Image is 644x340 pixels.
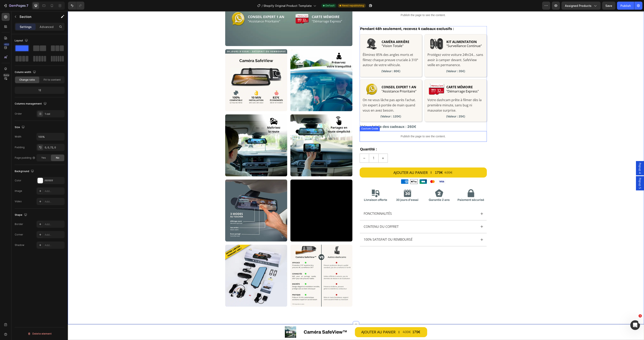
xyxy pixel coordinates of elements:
[26,3,28,8] p: 7
[570,151,574,162] span: Popup 4
[301,143,311,151] input: quantity
[15,200,22,203] div: Video
[15,233,23,236] div: Corner
[367,178,376,186] img: gempages_560492143957771349-a0c784da-6f2f-43f8-9fe5-0aa6cd800241.webp
[292,2,419,6] p: Publish the page to see the content.
[565,4,591,8] span: Assigned Products
[15,38,29,43] div: Layout
[292,136,419,140] p: Quantité :
[15,156,35,160] div: Page padding
[334,318,343,324] div: 439€
[294,71,314,85] img: gempages_560492143957771349-9a4eff5f-3fdc-4e58-996f-56046faf9d20.webp
[296,200,324,205] p: FONCTIONNALITÉS
[15,125,26,130] div: Size
[45,179,64,183] div: FFFFFF
[379,74,416,82] p: ⁠⁠⁠⁠⁠⁠⁠ "Démarrage Express"
[20,14,53,19] p: Section
[376,159,385,164] div: 439€
[602,2,615,10] button: Save
[378,28,416,37] h2: "Surveillance Continue"
[313,73,351,83] h2: "Assistance Prioritaire"
[15,112,22,116] div: Order
[15,70,37,75] div: Column width
[15,179,21,182] div: Color
[639,314,642,317] span: 1
[296,213,331,218] p: Contenu du coffret
[15,169,35,174] div: Background
[45,200,64,203] div: Add...
[292,156,419,166] button: AJOUTER AU PANIER
[355,186,387,191] h2: Garantie 2 ans
[56,156,59,160] span: No
[223,38,285,100] img: gempages_560492143957771349-03bc87e5-ebff-41b2-9106-ab8cb9ff32cb.webp
[45,243,64,247] div: Add...
[360,86,416,102] p: Votre dashcam prête à filmer dès la première minute, sans bug ni mauvaise surprise.
[561,2,601,10] button: Assigned Products
[325,4,335,7] span: Default
[293,318,328,323] div: AJOUTER AU PANIER
[344,318,353,324] div: 179€
[292,123,419,127] p: Publish the page to see the content.
[11,6,20,10] div: v 4.0.25
[292,143,301,151] button: decrement
[223,103,285,165] img: gempages_560492143957771349-c7ac1119-24e5-4587-9c87-d76b25b8785c.webp
[311,143,320,151] button: increment
[605,4,612,7] span: Save
[6,10,10,14] img: website_grey.svg
[617,2,634,10] button: Publish
[570,166,574,178] span: Popup 5
[15,212,28,218] div: Shape
[295,86,351,102] p: On ne vous lâche pas après l’achat. Un expert à portée de main quand vous en avez besoin.
[15,243,24,247] div: Shadow
[15,87,64,93] div: 12
[44,78,61,82] span: Fit to content
[630,320,640,330] iframe: Intercom live chat
[399,178,408,186] img: gempages_560492143957771349-c3e6f0e0-ea85-46a3-b7af-71dc044356d6.webp
[295,103,351,107] p: (Valeur : 120€)
[378,73,416,83] h2: Rich Text Editor. Editing area: main
[292,113,419,118] p: Valeur totale des cadeaux : 260€
[295,58,351,62] p: (Valeur : 80€)
[235,317,280,324] h1: Caméra SafeView™
[3,74,10,77] div: Beta
[359,71,378,85] img: gempages_560492143957771349-7cb52ee7-4966-42da-b07f-da9c6d031291.webp
[45,112,64,116] div: 1 col
[314,74,348,78] strong: CONSEIL EXPERT 1 AN
[292,113,419,118] div: Rich Text Editor. Editing area: main
[294,103,352,108] div: Rich Text Editor. Editing area: main
[15,101,47,107] div: Columns management
[295,41,351,56] p: Éliminez 85% des angles morts et filmez chaque preuve cruciale à 310° autour de votre véhicule.
[19,78,35,82] span: Change ratio
[223,168,285,230] video: Video
[324,186,355,191] h2: 30 jours d'essai
[15,222,23,226] div: Border
[379,28,409,33] strong: KIT ALIMENTATION
[10,10,45,14] div: Domaine: [DOMAIN_NAME]
[157,168,219,230] img: gempages_560492143957771349-6ee97436-f187-4489-ab51-43d4e4073409.webp
[2,2,30,10] button: 7
[68,11,644,340] iframe: Design area
[157,233,219,295] img: gempages_560492143957771349-9df27ce1-f415-4e3e-9fef-9e32f32e7be1.webp
[50,24,62,26] div: Mots-clés
[342,4,364,7] span: Need republishing
[359,103,416,108] div: Rich Text Editor. Editing area: main
[303,178,312,186] img: gempages_560492143957771349-94fd1f06-6cf3-48a6-8008-d5b9881bcce1.webp
[379,74,405,78] strong: CARTE MÉMOIRE
[359,26,378,40] img: gempages_560492143957771349-5884e2db-26b5-44b1-8aa4-3778f878f22f.webp
[326,159,360,164] div: AJOUTER AU PANIER
[620,4,631,8] div: Publish
[45,146,64,149] div: 0, 0, 72, 0
[292,186,324,191] h2: Livraison offerte
[40,25,54,29] p: Advanced
[21,24,31,26] div: Domaine
[287,316,359,326] button: AJOUTER AU PANIER
[335,178,344,186] img: gempages_560492143957771349-d8136a87-878f-480c-983a-d399259460dc.webp
[294,26,314,40] img: gempages_560492143957771349-bdd1b068-79d1-44a9-8900-324b373ad6b3.webp
[45,233,64,237] div: Add...
[15,146,25,149] div: Padding
[157,38,219,100] img: gempages_560492143957771349-7506a487-6d27-4035-9121-947d46a114bd.webp
[387,186,419,191] h2: Paiement sécurisé
[15,135,21,139] div: Width
[360,58,416,62] p: (Valeur : 35€)
[314,32,336,37] span: "Vision Totale"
